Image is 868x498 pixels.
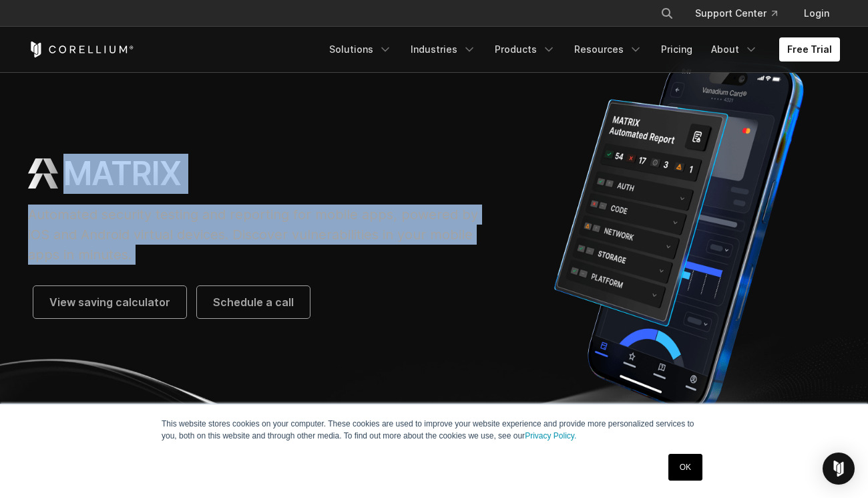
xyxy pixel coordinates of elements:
[644,1,840,25] div: Navigation Menu
[49,294,170,310] span: View saving calculator
[162,418,706,442] p: This website stores cookies on your computer. These cookies are used to improve your website expe...
[28,158,58,189] img: MATRIX Logo
[823,453,855,485] div: Open Intercom Messenger
[403,37,484,61] a: Industries
[779,37,840,61] a: Free Trial
[197,286,310,318] a: Schedule a call
[63,154,181,194] h1: MATRIX
[33,286,186,318] a: View saving calculator
[655,1,679,25] button: Search
[703,37,766,61] a: About
[566,37,650,61] a: Resources
[213,294,294,310] span: Schedule a call
[487,37,564,61] a: Products
[517,48,840,423] img: Corellium MATRIX automated report on iPhone showing app vulnerability test results across securit...
[321,37,400,61] a: Solutions
[525,431,576,441] a: Privacy Policy.
[668,454,702,481] a: OK
[28,205,491,265] p: Automated security testing and reporting for mobile apps, powered by iOS and Android virtual devi...
[321,37,840,61] div: Navigation Menu
[684,1,788,25] a: Support Center
[28,41,134,57] a: Corellium Home
[653,37,700,61] a: Pricing
[793,1,840,25] a: Login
